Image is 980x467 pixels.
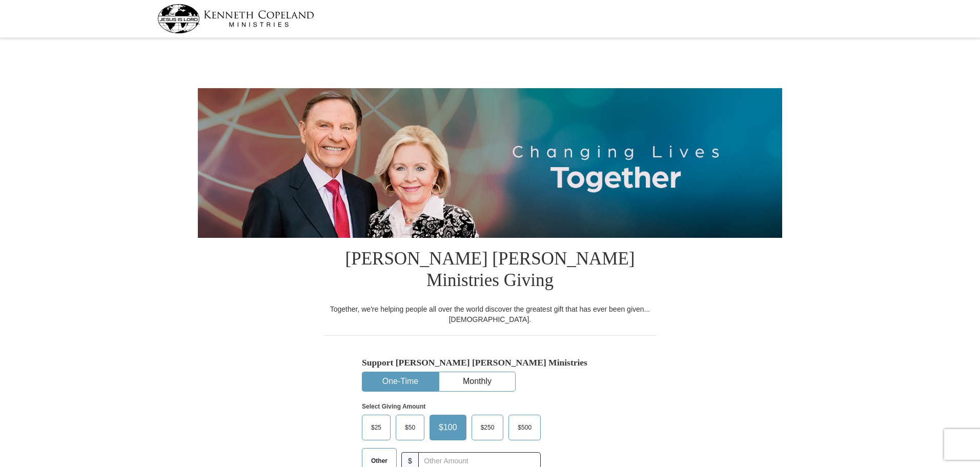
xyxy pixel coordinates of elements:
[434,420,462,435] span: $100
[400,420,420,435] span: $50
[513,420,537,435] span: $500
[362,403,425,410] strong: Select Giving Amount
[476,420,500,435] span: $250
[439,372,515,391] button: Monthly
[362,357,618,368] h5: Support [PERSON_NAME] [PERSON_NAME] Ministries
[366,420,386,435] span: $25
[323,304,657,324] div: Together, we're helping people all over the world discover the greatest gift that has ever been g...
[362,372,438,391] button: One-Time
[323,238,657,304] h1: [PERSON_NAME] [PERSON_NAME] Ministries Giving
[157,4,314,33] img: kcm-header-logo.svg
